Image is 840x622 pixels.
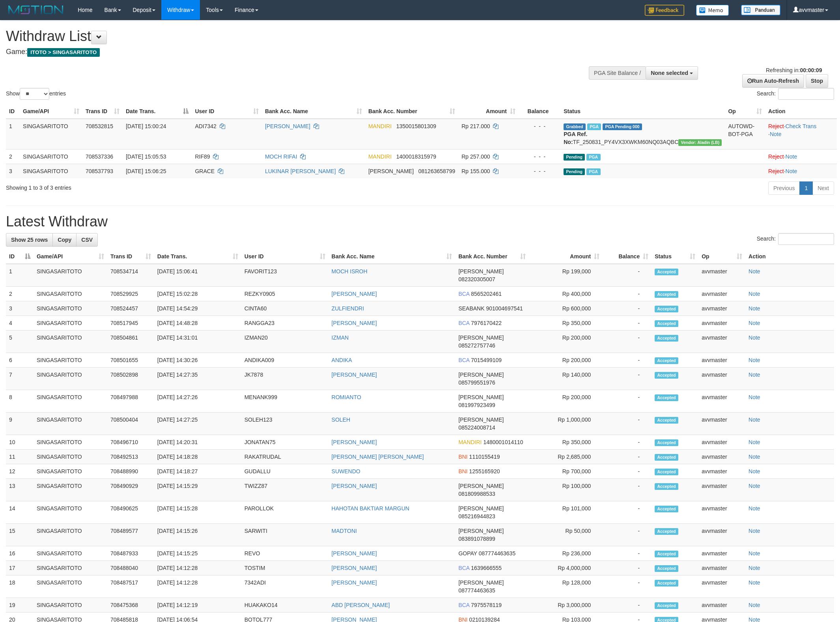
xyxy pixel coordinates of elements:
[486,305,523,312] span: Copy 901004697541 to clipboard
[34,479,107,501] td: SINGASARITOTO
[34,287,107,301] td: SINGASARITOTO
[696,5,729,16] img: Button%20Memo.svg
[154,287,241,301] td: [DATE] 15:02:28
[655,291,678,298] span: Accepted
[154,390,241,413] td: [DATE] 14:27:26
[458,402,495,408] span: Copy 081997923499 to clipboard
[646,66,698,80] button: None selected
[698,413,745,435] td: avvmaster
[332,439,377,445] a: [PERSON_NAME]
[655,469,678,475] span: Accepted
[458,320,469,326] span: BCA
[368,153,392,160] span: MANDIRI
[655,394,678,401] span: Accepted
[749,417,760,423] a: Note
[765,104,837,119] th: Action
[698,301,745,316] td: avvmaster
[241,264,329,287] td: FAVORIT123
[86,153,113,160] span: 708537336
[20,164,82,178] td: SINGASARITOTO
[603,316,651,331] td: -
[564,154,585,161] span: Pending
[6,301,34,316] td: 3
[332,334,349,341] a: IZMAN
[749,305,760,312] a: Note
[749,454,760,460] a: Note
[6,501,34,524] td: 14
[368,123,392,129] span: MANDIRI
[107,316,154,331] td: 708517945
[698,331,745,353] td: avvmaster
[241,368,329,390] td: JK7878
[6,214,834,230] h1: Latest Withdraw
[471,291,502,297] span: Copy 8565202461 to clipboard
[107,331,154,353] td: 708504861
[154,435,241,450] td: [DATE] 14:20:31
[603,435,651,450] td: -
[529,353,603,368] td: Rp 200,000
[329,249,455,264] th: Bank Acc. Name: activate to sort column ascending
[768,168,784,174] a: Reject
[86,168,113,174] span: 708537793
[458,454,467,460] span: BNI
[458,305,484,312] span: SEABANK
[698,435,745,450] td: avvmaster
[241,353,329,368] td: ANDIKA009
[6,450,34,464] td: 11
[768,153,784,160] a: Reject
[655,454,678,461] span: Accepted
[749,320,760,326] a: Note
[107,249,154,264] th: Trans ID: activate to sort column ascending
[560,104,725,119] th: Status
[749,565,760,571] a: Note
[603,368,651,390] td: -
[332,372,377,378] a: [PERSON_NAME]
[698,353,745,368] td: avvmaster
[483,439,523,445] span: Copy 1480001014110 to clipboard
[241,450,329,464] td: RAKATRUDAL
[698,390,745,413] td: avvmaster
[749,528,760,534] a: Note
[655,269,678,275] span: Accepted
[107,301,154,316] td: 708524457
[651,249,698,264] th: Status: activate to sort column ascending
[107,264,154,287] td: 708534714
[241,479,329,501] td: TWIZZ87
[332,565,377,571] a: [PERSON_NAME]
[529,301,603,316] td: Rp 600,000
[126,123,166,129] span: [DATE] 15:00:24
[765,149,837,164] td: ·
[458,417,504,423] span: [PERSON_NAME]
[603,331,651,353] td: -
[806,74,828,88] a: Stop
[458,505,504,512] span: [PERSON_NAME]
[603,413,651,435] td: -
[522,122,557,130] div: - - -
[107,413,154,435] td: 708500404
[241,249,329,264] th: User ID: activate to sort column ascending
[586,168,600,175] span: Marked by avvmaster
[458,491,495,497] span: Copy 081809988533 to clipboard
[745,249,834,264] th: Action
[529,450,603,464] td: Rp 2,685,000
[749,357,760,363] a: Note
[126,168,166,174] span: [DATE] 15:06:25
[154,501,241,524] td: [DATE] 14:15:28
[655,335,678,342] span: Accepted
[154,316,241,331] td: [DATE] 14:48:28
[529,264,603,287] td: Rp 199,000
[799,181,813,195] a: 1
[529,331,603,353] td: Rp 200,000
[86,123,113,129] span: 708532815
[34,331,107,353] td: SINGASARITOTO
[564,131,587,145] b: PGA Ref. No:
[332,320,377,326] a: [PERSON_NAME]
[20,149,82,164] td: SINGASARITOTO
[603,464,651,479] td: -
[241,413,329,435] td: SOLEH123
[603,287,651,301] td: -
[768,181,800,195] a: Previous
[11,237,48,243] span: Show 25 rows
[107,501,154,524] td: 708490625
[241,287,329,301] td: REZKY0905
